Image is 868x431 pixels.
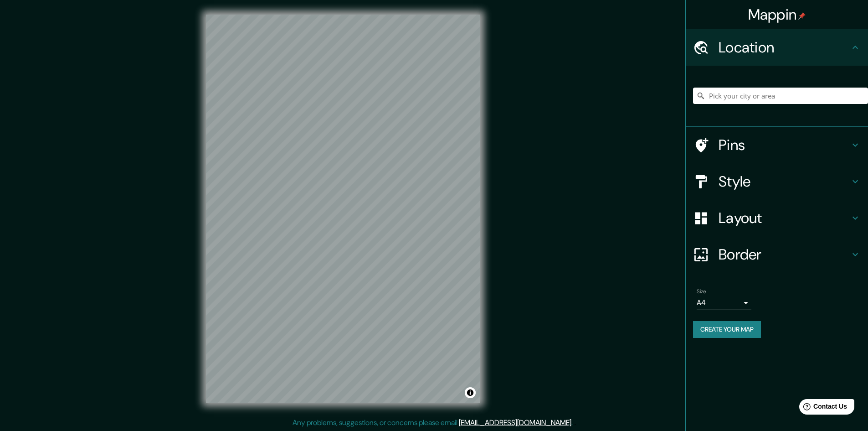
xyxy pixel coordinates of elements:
div: A4 [697,296,751,310]
h4: Pins [719,136,850,154]
label: Size [697,288,706,296]
div: Pins [686,127,868,163]
div: Layout [686,200,868,236]
button: Toggle attribution [465,387,476,398]
div: . [573,417,574,428]
h4: Mappin [748,5,806,24]
div: Location [686,29,868,66]
iframe: Help widget launcher [787,395,858,421]
div: Style [686,163,868,200]
button: Create your map [693,321,761,338]
h4: Location [719,38,850,57]
div: . [574,417,576,428]
canvas: Map [206,15,480,403]
div: Border [686,236,868,273]
a: [EMAIL_ADDRESS][DOMAIN_NAME] [459,418,571,427]
h4: Border [719,245,850,264]
img: pin-icon.png [798,12,806,20]
h4: Layout [719,209,850,227]
h4: Style [719,172,850,191]
p: Any problems, suggestions, or concerns please email . [293,417,573,428]
input: Pick your city or area [693,88,868,104]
